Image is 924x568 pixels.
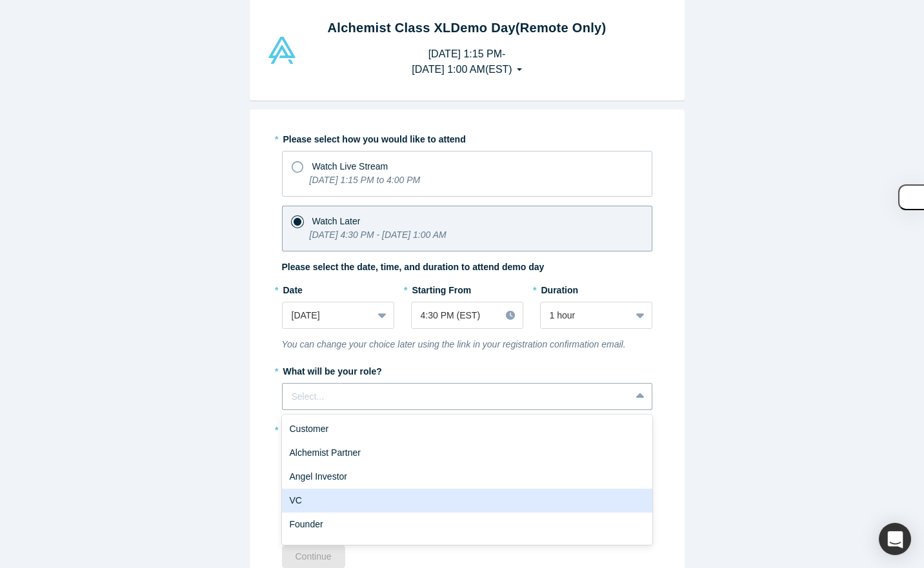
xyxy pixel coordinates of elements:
label: Please select how you would like to attend [282,128,652,146]
label: What will be your role? [282,360,652,378]
button: [DATE] 1:15 PM-[DATE] 1:00 AM(EST) [398,42,535,82]
i: You can change your choice later using the link in your registration confirmation email. [282,339,626,349]
strong: Alchemist Class XL Demo Day (Remote Only) [328,21,607,35]
div: Founder [282,513,652,536]
span: Watch Live Stream [312,161,388,171]
div: Press [282,536,652,560]
button: Continue [282,545,345,568]
label: Starting From [411,279,472,297]
div: Alchemist Partner [282,441,652,465]
img: Alchemist Vault Logo [266,37,297,64]
label: Please select the date, time, and duration to attend demo day [282,260,545,274]
div: Angel Investor [282,465,652,489]
div: VC [282,489,652,513]
i: [DATE] 1:15 PM to 4:00 PM [310,175,421,185]
label: Date [282,279,394,297]
span: Watch Later [312,216,361,226]
i: [DATE] 4:30 PM - [DATE] 1:00 AM [310,230,447,240]
label: Duration [540,279,652,297]
div: Customer [282,417,652,441]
